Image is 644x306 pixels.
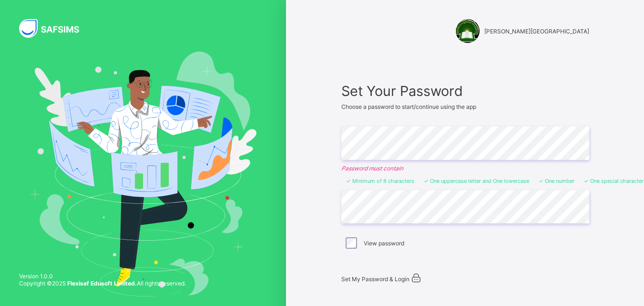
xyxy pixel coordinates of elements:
span: [PERSON_NAME][GEOGRAPHIC_DATA] [484,28,589,35]
span: Set Your Password [341,83,589,99]
img: Bethel Livingstone Academy [456,19,480,43]
span: Set My Password & Login [341,275,409,283]
span: Version 1.0.0 [19,273,186,280]
strong: Flexisaf Edusoft Limited. [67,280,137,287]
label: View password [364,240,404,247]
em: Password must contain [341,165,589,172]
span: Copyright © 2025 All rights reserved. [19,280,186,287]
li: One number [539,178,574,184]
li: One uppercase letter and One lowercase [424,178,529,184]
li: One special character [584,178,644,184]
img: Hero Image [30,52,256,296]
img: SAFSIMS Logo [19,19,91,38]
span: Choose a password to start/continue using the app [341,103,476,110]
li: Minimum of 8 characters [346,178,414,184]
